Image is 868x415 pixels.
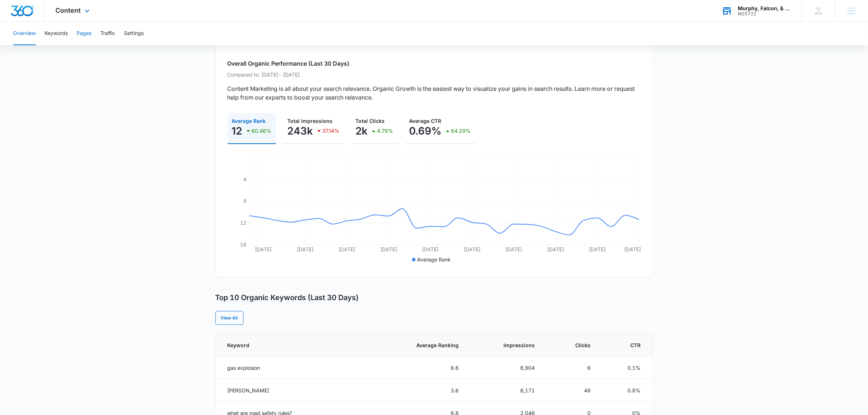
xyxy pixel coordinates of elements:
td: gas explosion [216,357,377,379]
span: Clicks [563,341,591,349]
span: Impressions [487,341,535,349]
td: [PERSON_NAME] [216,379,377,402]
button: Settings [124,22,144,45]
span: CTR [619,341,641,349]
td: 6,904 [467,357,544,379]
td: 6,171 [467,379,544,402]
tspan: 4 [243,176,246,182]
p: 243k [288,125,313,137]
div: account id [738,11,791,16]
span: Total Impressions [288,118,333,124]
p: 12 [232,125,242,137]
p: 37.14% [323,128,340,133]
tspan: 12 [240,220,246,226]
button: Keywords [44,22,68,45]
td: 6 [544,357,600,379]
td: 8.6 [377,357,467,379]
tspan: 8 [243,198,246,204]
span: Average Ranking [396,341,459,349]
span: Keyword [227,341,358,349]
span: Average Rank [232,118,266,124]
tspan: [DATE] [422,246,439,252]
span: Content [56,7,81,14]
tspan: [DATE] [463,246,480,252]
tspan: [DATE] [505,246,522,252]
tspan: [DATE] [380,246,397,252]
p: Content Marketing is all about your search relevance. Organic Growth is the easiest way to visual... [227,84,641,102]
p: 2k [356,125,368,137]
span: Average CTR [409,118,441,124]
h3: Top 10 Organic Keywords (Last 30 Days) [215,293,359,302]
tspan: [DATE] [296,246,313,252]
h2: Overall Organic Performance (Last 30 Days) [227,59,641,68]
p: 0.69% [409,125,442,137]
tspan: [DATE] [624,246,641,252]
tspan: [DATE] [255,246,272,252]
tspan: 16 [240,241,246,248]
button: Traffic [100,22,115,45]
p: 64.29% [451,128,471,133]
p: 4.79% [377,128,393,133]
td: 48 [544,379,600,402]
tspan: [DATE] [547,246,564,252]
tspan: [DATE] [589,246,606,252]
td: 0.8% [599,379,652,402]
p: 60.46% [252,128,272,133]
a: View All [215,311,244,325]
tspan: [DATE] [338,246,355,252]
span: Total Clicks [356,118,385,124]
td: 3.6 [377,379,467,402]
td: 0.1% [599,357,652,379]
span: Average Rank [417,256,451,263]
p: Compared to: [DATE] - [DATE] [227,71,641,78]
button: Overview [13,22,36,45]
div: account name [738,5,791,11]
button: Pages [77,22,92,45]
